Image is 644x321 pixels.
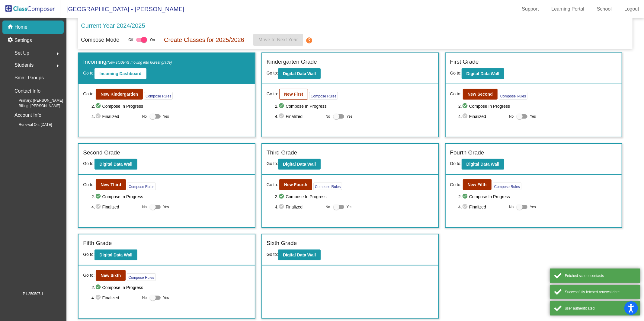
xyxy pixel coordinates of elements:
[620,4,644,14] a: Logout
[463,179,492,190] button: New Fifth
[267,252,278,257] span: Go to:
[462,113,469,120] mat-icon: check_circle
[275,113,323,120] span: 4. Finalized
[83,148,120,157] label: Second Grade
[14,74,44,82] p: Small Groups
[142,204,147,210] span: No
[267,148,297,157] label: Third Grade
[499,92,527,100] button: Compose Rules
[14,49,29,57] span: Set Up
[450,148,484,157] label: Fourth Grade
[14,111,41,119] p: Account Info
[83,58,172,66] label: Incoming
[95,203,102,211] mat-icon: check_circle
[91,103,250,110] span: 2. Compose In Progress
[95,103,102,110] mat-icon: check_circle
[142,114,147,119] span: No
[458,203,506,211] span: 4. Finalized
[101,273,121,278] b: New Sixth
[278,68,321,79] button: Digital Data Wall
[278,159,321,170] button: Digital Data Wall
[7,37,14,44] mat-icon: settings
[466,71,499,76] b: Digital Data Wall
[95,284,102,291] mat-icon: check_circle
[450,91,462,97] span: Go to:
[325,114,330,119] span: No
[517,4,544,14] a: Support
[91,294,139,301] span: 4. Finalized
[462,193,469,200] mat-icon: check_circle
[306,37,313,44] mat-icon: help
[54,62,61,69] mat-icon: arrow_right
[95,294,102,301] mat-icon: check_circle
[325,204,330,210] span: No
[54,50,61,57] mat-icon: arrow_right
[91,193,250,200] span: 2. Compose In Progress
[14,61,34,69] span: Students
[466,162,499,167] b: Digital Data Wall
[96,270,126,281] button: New Sixth
[458,113,506,120] span: 4. Finalized
[101,182,121,187] b: New Third
[163,113,169,120] span: Yes
[462,203,469,211] mat-icon: check_circle
[127,183,156,190] button: Compose Rules
[275,203,323,211] span: 4. Finalized
[60,4,184,14] span: [GEOGRAPHIC_DATA] - [PERSON_NAME]
[462,68,504,79] button: Digital Data Wall
[283,253,316,257] b: Digital Data Wall
[462,159,504,170] button: Digital Data Wall
[267,239,297,248] label: Sixth Grade
[142,295,147,300] span: No
[95,193,102,200] mat-icon: check_circle
[9,98,63,103] span: Primary: [PERSON_NAME]
[99,162,132,167] b: Digital Data Wall
[83,71,95,75] span: Go to:
[278,203,286,211] mat-icon: check_circle
[283,162,316,167] b: Digital Data Wall
[95,159,137,170] button: Digital Data Wall
[450,182,462,188] span: Go to:
[253,34,303,46] button: Move to Next Year
[95,249,137,260] button: Digital Data Wall
[144,92,173,100] button: Compose Rules
[267,58,317,66] label: Kindergarten Grade
[278,103,286,110] mat-icon: check_circle
[530,113,536,120] span: Yes
[267,161,278,166] span: Go to:
[7,24,14,31] mat-icon: home
[163,294,169,301] span: Yes
[565,273,636,278] div: Fetched school contacts
[530,203,536,211] span: Yes
[458,193,617,200] span: 2. Compose In Progress
[128,37,133,43] span: Off
[275,193,434,200] span: 2. Compose In Progress
[99,253,132,257] b: Digital Data Wall
[83,182,95,188] span: Go to:
[468,92,493,97] b: New Second
[284,92,303,97] b: New First
[284,182,307,187] b: New Fourth
[101,92,138,97] b: New Kindergarden
[509,114,514,119] span: No
[309,92,338,100] button: Compose Rules
[450,161,462,166] span: Go to:
[283,71,316,76] b: Digital Data Wall
[279,179,312,190] button: New Fourth
[83,91,95,97] span: Go to:
[278,249,321,260] button: Digital Data Wall
[83,272,95,278] span: Go to:
[279,89,308,100] button: New First
[106,60,172,65] span: (New students moving into lowest grade)
[463,89,498,100] button: New Second
[547,4,589,14] a: Learning Portal
[127,273,155,281] button: Compose Rules
[347,113,353,120] span: Yes
[313,183,342,190] button: Compose Rules
[14,87,40,95] p: Contact Info
[9,103,60,109] span: Billing: [PERSON_NAME]
[565,289,636,295] div: Successfully fetched renewal date
[458,103,617,110] span: 2. Compose In Progress
[592,4,617,14] a: School
[14,24,27,31] p: Home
